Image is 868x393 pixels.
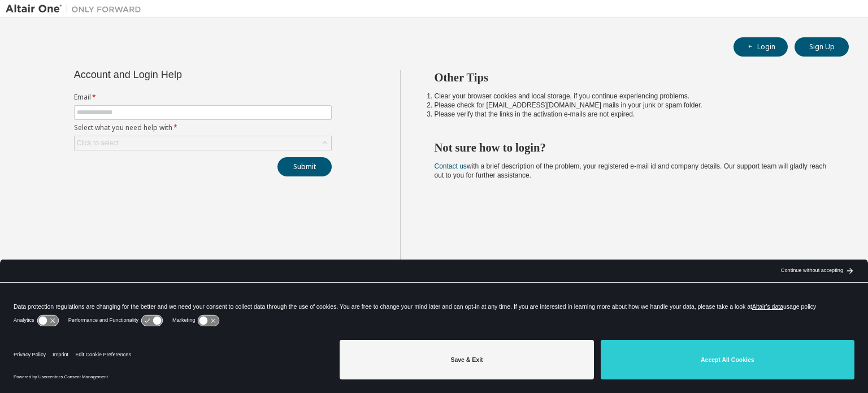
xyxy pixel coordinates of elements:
li: Please verify that the links in the activation e-mails are not expired. [435,110,829,119]
label: Select what you need help with [74,123,332,132]
div: Click to select [77,139,119,148]
img: Altair One [6,3,147,15]
label: Email [74,93,332,102]
div: Click to select [75,136,331,150]
a: Contact us [435,162,467,170]
button: Submit [277,157,332,176]
li: Please check for [EMAIL_ADDRESS][DOMAIN_NAME] mails in your junk or spam folder. [435,101,829,110]
span: with a brief description of the problem, your registered e-mail id and company details. Our suppo... [435,162,827,179]
div: Account and Login Help [74,70,280,79]
button: Login [734,37,788,57]
h2: Other Tips [435,70,829,85]
h2: Not sure how to login? [435,140,829,155]
button: Sign Up [795,37,849,57]
li: Clear your browser cookies and local storage, if you continue experiencing problems. [435,92,829,101]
